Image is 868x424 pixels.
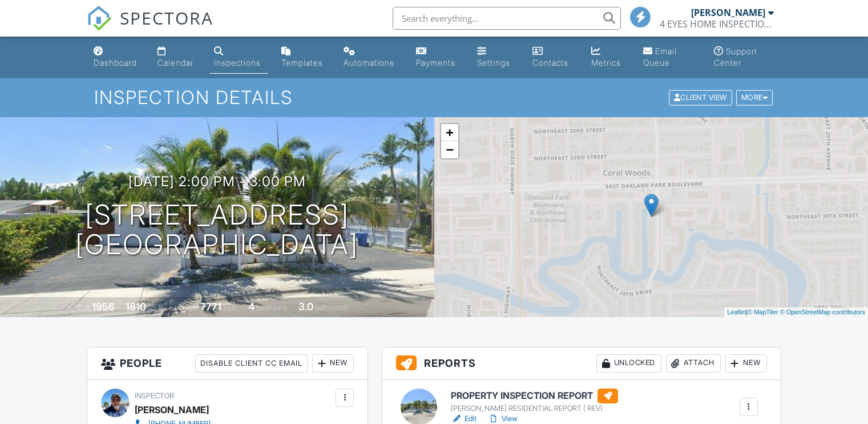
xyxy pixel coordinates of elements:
[473,41,519,74] a: Settings
[668,93,735,101] a: Client View
[411,41,464,74] a: Payments
[691,7,765,18] div: [PERSON_NAME]
[591,58,621,67] div: Metrics
[724,307,868,317] div: |
[748,309,778,315] a: © MapTiler
[643,46,677,67] div: Email Queue
[669,90,732,106] div: Client View
[200,301,221,313] div: 7771
[78,303,90,312] span: Built
[528,41,578,74] a: Contacts
[87,6,112,31] img: The Best Home Inspection Software - Spectora
[223,303,237,312] span: sq.ft.
[451,389,618,414] a: PROPERTY INSPECTION REPORT [PERSON_NAME] RESIDENTIAL REPORT ( REV)
[780,309,865,315] a: © OpenStreetMap contributors
[596,354,661,373] div: Unlocked
[128,174,306,189] h3: [DATE] 2:00 pm - 3:00 pm
[416,58,455,67] div: Payments
[451,389,618,403] h6: PROPERTY INSPECTION REPORT
[148,303,164,312] span: sq. ft.
[736,90,773,106] div: More
[339,41,402,74] a: Automations (Basic)
[135,401,209,418] div: [PERSON_NAME]
[120,6,213,30] span: SPECTORA
[87,15,213,39] a: SPECTORA
[441,124,458,141] a: Zoom in
[639,41,700,74] a: Email Queue
[94,58,137,67] div: Dashboard
[248,301,255,313] div: 4
[532,58,568,67] div: Contacts
[441,141,458,158] a: Zoom out
[126,301,146,313] div: 1810
[277,41,330,74] a: Templates
[195,354,308,373] div: Disable Client CC Email
[153,41,200,74] a: Calendar
[315,303,348,312] span: bathrooms
[451,404,618,413] div: [PERSON_NAME] RESIDENTIAL REPORT ( REV)
[281,58,323,67] div: Templates
[477,58,510,67] div: Settings
[725,354,767,373] div: New
[135,391,174,400] span: Inspector
[94,87,774,107] h1: Inspection Details
[714,46,757,67] div: Support Center
[587,41,630,74] a: Metrics
[666,354,721,373] div: Attach
[158,58,193,67] div: Calendar
[175,303,199,312] span: Lot Size
[312,354,354,373] div: New
[256,303,288,312] span: bedrooms
[89,41,144,74] a: Dashboard
[660,18,774,30] div: 4 EYES HOME INSPECTIONS LLC
[709,41,779,74] a: Support Center
[382,347,781,380] h3: Reports
[214,58,261,67] div: Inspections
[92,301,115,313] div: 1956
[344,58,394,67] div: Automations
[209,41,267,74] a: Inspections
[727,309,746,315] a: Leaflet
[75,200,358,261] h1: [STREET_ADDRESS] [GEOGRAPHIC_DATA]
[298,301,313,313] div: 3.0
[393,7,621,30] input: Search everything...
[87,347,368,380] h3: People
